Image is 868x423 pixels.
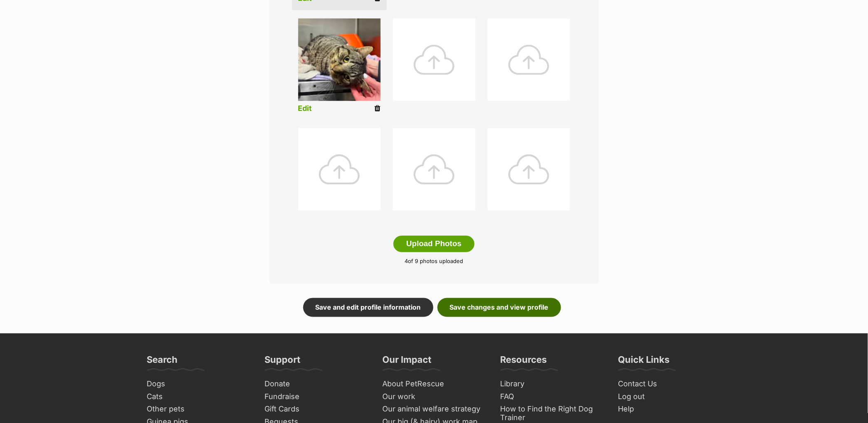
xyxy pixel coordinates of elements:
[615,391,725,404] a: Log out
[265,354,301,371] h3: Support
[393,236,474,252] button: Upload Photos
[438,298,561,317] a: Save changes and view profile
[282,258,587,266] p: of 9 photos uploaded
[144,403,253,416] a: Other pets
[144,391,253,404] a: Cats
[144,378,253,391] a: Dogs
[298,19,381,101] img: listing photo
[379,403,489,416] a: Our animal welfare strategy
[405,258,408,265] span: 4
[147,354,178,371] h3: Search
[262,378,371,391] a: Donate
[262,391,371,404] a: Fundraise
[615,378,725,391] a: Contact Us
[615,403,725,416] a: Help
[497,391,607,404] a: FAQ
[383,354,432,371] h3: Our Impact
[618,354,670,371] h3: Quick Links
[379,391,489,404] a: Our work
[497,378,607,391] a: Library
[298,104,312,113] a: Edit
[303,298,433,317] a: Save and edit profile information
[501,354,547,371] h3: Resources
[262,403,371,416] a: Gift Cards
[379,378,489,391] a: About PetRescue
